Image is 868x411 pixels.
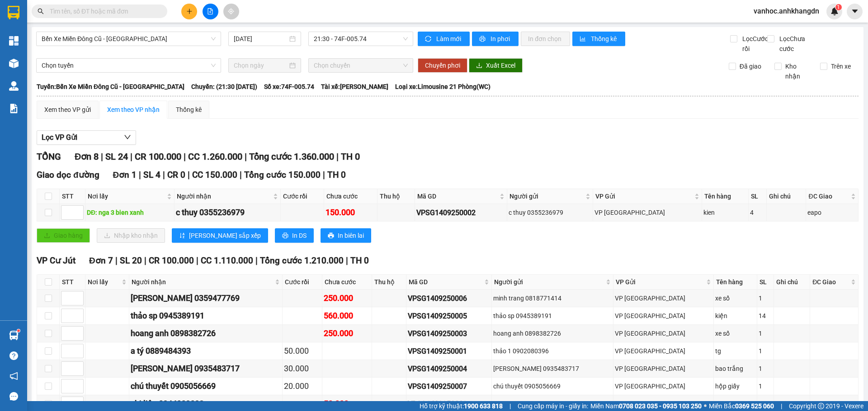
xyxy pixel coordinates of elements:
span: Miền Nam [590,401,702,411]
span: TH 0 [350,255,369,266]
span: Miền Bắc [709,401,774,411]
th: Chưa cước [324,189,377,204]
th: Tên hàng [702,189,749,204]
div: [PERSON_NAME] 0359477769 [131,292,281,305]
strong: 1900 633 818 [464,402,503,410]
div: 1 [759,293,772,303]
div: chị liên 0944009092 [131,397,281,410]
span: Thống kê [591,34,618,44]
span: Hỗ trợ kỹ thuật: [420,401,503,411]
div: [PERSON_NAME] 0935483717 [493,364,612,374]
td: VPSG1409250007 [406,378,491,395]
span: Chọn chuyến [314,59,408,72]
div: 30.000 [284,362,321,375]
span: copyright [818,403,824,409]
div: chú thuyết 0905056669 [131,380,281,393]
button: In đơn chọn [521,32,570,46]
div: 14 [759,311,772,321]
span: SL 20 [120,255,142,266]
span: Đơn 8 [75,151,99,162]
td: VP Sài Gòn [593,204,702,222]
th: Cước rồi [283,275,323,290]
span: TH 0 [341,151,360,162]
span: | [188,170,190,180]
span: CC 1.260.000 [188,151,242,162]
span: ĐC Giao [808,191,849,201]
th: Chưa cước [322,275,372,290]
div: hộp giấy [715,381,755,391]
span: Chọn tuyến [42,59,216,72]
div: [PERSON_NAME] 0935483717 [131,362,281,375]
div: 1 [759,346,772,356]
sup: 1 [835,4,842,10]
div: VPSG1409250005 [408,310,490,322]
button: printerIn biên lai [321,228,371,243]
span: Nơi lấy [88,191,165,201]
span: download [476,62,482,69]
span: Người nhận [132,277,273,287]
span: ĐC Giao [812,277,849,287]
span: Xuất Excel [486,60,515,70]
span: 21:30 - 74F-005.74 [314,32,408,46]
span: Mã GD [417,191,498,201]
input: Chọn ngày [234,60,288,70]
span: Lọc VP Gửi [42,132,77,143]
button: Chuyển phơi [418,58,467,73]
div: 50.000 [284,345,321,357]
span: [PERSON_NAME] sắp xếp [189,231,261,240]
span: | [346,255,348,266]
th: Thu hộ [372,275,406,290]
button: downloadXuất Excel [469,58,523,73]
span: Cung cấp máy in - giấy in: [518,401,588,411]
button: uploadGiao hàng [37,228,90,243]
div: VPSG1409250007 [408,381,490,392]
span: Người gửi [509,191,583,201]
div: VPSG1409250004 [408,363,490,374]
span: Người nhận [177,191,271,201]
span: printer [282,232,288,240]
div: VP [GEOGRAPHIC_DATA] [594,208,700,217]
div: chị liên 0944009092 [493,399,612,409]
span: aim [228,8,234,14]
span: Đơn 1 [113,170,137,180]
th: Cước rồi [281,189,324,204]
div: thảo sp 0945389191 [131,309,281,322]
td: VPSG1409250006 [406,290,491,307]
span: Tài xế: [PERSON_NAME] [321,82,388,92]
div: a tý 0889484393 [131,345,281,357]
td: VPSG1409250002 [415,204,507,222]
span: CC 150.000 [192,170,237,180]
span: | [196,255,198,266]
div: VPSG1409250001 [408,346,490,357]
div: VP [GEOGRAPHIC_DATA] [615,346,712,356]
span: notification [9,372,18,380]
span: Làm mới [436,34,462,44]
button: sort-ascending[PERSON_NAME] sắp xếp [172,228,268,243]
button: Lọc VP Gửi [37,130,136,145]
div: thảo 1 0902080396 [493,346,612,356]
span: printer [328,232,334,240]
span: Bến Xe Miền Đông Cũ - Đắk Nông [42,32,216,46]
span: Số xe: 74F-005.74 [264,82,314,92]
td: VPSG1409250004 [406,360,491,378]
img: logo-vxr [8,6,19,19]
div: VPSG1409250003 [408,328,490,339]
div: Xem theo VP gửi [44,105,91,115]
div: VP [GEOGRAPHIC_DATA] [615,293,712,303]
span: | [184,151,186,162]
span: Lọc Cước rồi [739,34,769,54]
th: Thu hộ [377,189,415,204]
div: DĐ: nga 3 bien xanh [87,208,173,217]
th: Ghi chú [774,275,811,290]
strong: 0708 023 035 - 0935 103 250 [619,402,702,410]
td: VP Sài Gòn [613,290,714,307]
input: Tìm tên, số ĐT hoặc mã đơn [50,6,156,16]
span: CR 100.000 [149,255,194,266]
span: Tổng cước 1.360.000 [249,151,334,162]
div: VPSG1409250006 [408,293,490,304]
img: dashboard-icon [9,36,19,46]
span: ⚪️ [704,404,707,408]
span: | [144,255,146,266]
div: VP [GEOGRAPHIC_DATA] [615,399,712,409]
span: bar-chart [580,36,587,43]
